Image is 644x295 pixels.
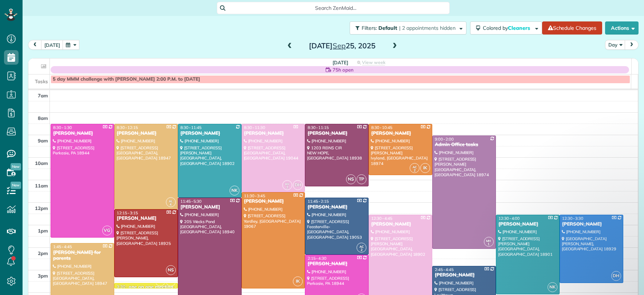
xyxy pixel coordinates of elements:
button: Colored byCleaners [470,21,542,35]
small: 2 [357,247,366,254]
span: 10am [35,160,48,166]
a: Filters: Default | 2 appointments hidden [346,21,466,35]
div: [PERSON_NAME] [244,198,303,205]
span: 12:30 - 4:00 [498,216,520,221]
span: 9:00 - 2:00 [435,137,454,142]
span: NS [166,265,176,275]
span: KF [285,182,289,186]
span: NS [346,174,356,184]
div: [PERSON_NAME] for parents [53,250,112,262]
span: IK [293,276,303,286]
div: [PERSON_NAME] [244,130,303,137]
span: 11am [35,183,48,189]
span: 2:15 - 4:30 [307,256,326,261]
span: 8:30 - 11:45 [180,125,202,130]
div: [PERSON_NAME] [307,130,366,137]
span: IK [420,163,430,173]
div: [PERSON_NAME] [562,221,621,227]
small: 1 [484,241,493,248]
button: Actions [605,21,639,35]
span: 8:30 - 11:15 [307,125,329,130]
span: VG [102,226,112,235]
span: AL [169,199,173,203]
span: 2:45 - 4:45 [435,267,454,272]
div: [PERSON_NAME] [371,130,430,137]
div: Admin Office tasks [434,142,494,148]
span: 8:30 - 12:15 [117,125,138,130]
div: [PERSON_NAME] [307,204,366,210]
span: View week [362,60,385,65]
button: Filters: Default | 2 appointments hidden [350,21,466,35]
span: 5 day MMM challenge with [PERSON_NAME] 2:00 P.M. to [DATE] [53,76,200,82]
span: 75h open [333,66,354,73]
span: Sep [333,41,346,50]
div: [PERSON_NAME] [307,261,366,267]
span: 11:45 - 2:15 [307,199,329,204]
span: | 2 appointments hidden [399,25,456,31]
span: 8am [38,115,48,121]
div: [PERSON_NAME] [180,204,239,210]
span: 1pm [38,228,48,234]
small: 2 [283,184,292,191]
span: NK [548,282,557,292]
a: Schedule Changes [542,21,602,35]
button: next [625,40,639,50]
div: [PERSON_NAME] [180,130,239,137]
span: DH [293,180,303,190]
div: [PERSON_NAME] [434,272,494,278]
h2: [DATE] 25, 2025 [297,42,387,50]
span: 8:30 - 11:30 [244,125,265,130]
span: New [11,182,21,189]
button: Day [605,40,625,50]
span: [DATE] [333,60,348,65]
span: DH [611,271,621,281]
span: 3pm [38,273,48,279]
span: 11:45 - 5:30 [180,199,202,204]
span: 9am [38,138,48,144]
span: 2pm [38,250,48,256]
span: Colored by [483,25,533,31]
span: Default [378,25,398,31]
button: prev [28,40,42,50]
div: [PERSON_NAME] [116,215,176,222]
div: [PERSON_NAME] [116,130,176,137]
span: 8:30 - 1:30 [53,125,72,130]
button: [DATE] [41,40,63,50]
span: Cleaners [508,25,531,31]
iframe: Intercom live chat [619,270,637,288]
span: 12:15 - 3:15 [117,210,138,215]
div: one on one meeting - Maid For You [129,284,208,290]
span: MH [486,239,491,243]
small: 2 [410,167,419,174]
span: TP [357,174,366,184]
span: 1:45 - 4:45 [53,244,72,249]
span: 11:30 - 3:45 [244,193,265,198]
span: 12:30 - 3:30 [562,216,583,221]
span: NK [230,186,239,195]
div: [PERSON_NAME] [498,221,557,227]
div: [PERSON_NAME] [53,130,112,137]
span: 7am [38,93,48,98]
span: 12:30 - 4:45 [371,216,392,221]
span: 12pm [35,205,48,211]
span: Filters: [362,25,377,31]
span: AC [413,165,417,169]
span: New [11,163,21,170]
span: AC [359,245,364,248]
span: 8:30 - 10:45 [371,125,392,130]
small: 4 [166,201,175,208]
div: [PERSON_NAME] [371,221,430,227]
